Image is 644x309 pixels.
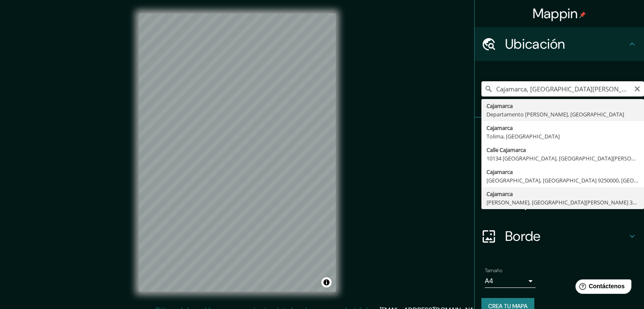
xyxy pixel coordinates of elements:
[579,11,586,18] img: pin-icon.png
[486,110,624,118] font: Departamento [PERSON_NAME], [GEOGRAPHIC_DATA]
[486,124,513,132] font: Cajamarca
[486,168,513,176] font: Cajamarca
[569,276,635,300] iframe: Lanzador de widgets de ayuda
[485,267,502,274] font: Tamaño
[485,276,493,285] font: A4
[533,5,578,22] font: Mappin
[475,118,644,152] div: Patas
[505,35,565,53] font: Ubicación
[475,27,644,61] div: Ubicación
[475,219,644,253] div: Borde
[481,81,644,97] input: Elige tu ciudad o zona
[475,152,644,185] div: Estilo
[485,274,536,288] div: A4
[475,185,644,219] div: Disposición
[486,132,560,140] font: Tolima, [GEOGRAPHIC_DATA]
[505,227,541,245] font: Borde
[486,146,526,154] font: Calle Cajamarca
[486,190,513,198] font: Cajamarca
[139,14,336,292] canvas: Mapa
[634,84,641,92] button: Claro
[486,102,513,110] font: Cajamarca
[321,277,332,287] button: Activar o desactivar atribución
